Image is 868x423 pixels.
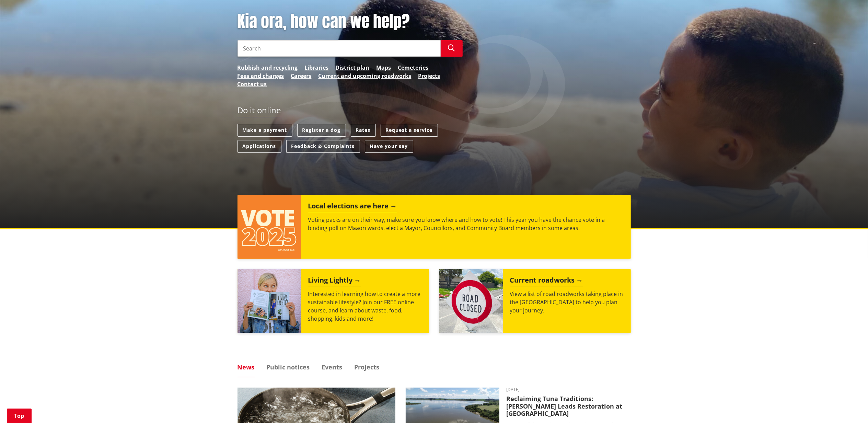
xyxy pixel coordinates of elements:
[238,195,301,259] img: Vote 2025
[418,72,440,80] a: Projects
[336,64,370,72] a: District plan
[238,72,284,80] a: Fees and charges
[238,364,255,370] a: News
[308,202,397,212] h2: Local elections are here
[286,140,360,153] a: Feedback & Complaints
[238,124,292,137] a: Make a payment
[439,269,503,333] img: Road closed sign
[510,290,624,315] p: View a list of road roadworks taking place in the [GEOGRAPHIC_DATA] to help you plan your journey.
[506,388,631,392] time: [DATE]
[308,276,361,286] h2: Living Lightly
[377,64,391,72] a: Maps
[238,64,298,72] a: Rubbish and recycling
[238,269,429,333] a: Living Lightly Interested in learning how to create a more sustainable lifestyle? Join our FREE o...
[297,124,346,137] a: Register a dog
[308,216,624,232] p: Voting packs are on their way, make sure you know where and how to vote! This year you have the c...
[319,72,412,80] a: Current and upcoming roadworks
[238,140,281,153] a: Applications
[439,269,631,333] a: Current roadworks View a list of road roadworks taking place in the [GEOGRAPHIC_DATA] to help you...
[322,364,343,370] a: Events
[267,364,310,370] a: Public notices
[7,409,32,423] a: Top
[365,140,413,153] a: Have your say
[238,12,463,32] h1: Kia ora, how can we help?
[308,290,422,323] p: Interested in learning how to create a more sustainable lifestyle? Join our FREE online course, a...
[355,364,380,370] a: Projects
[398,64,429,72] a: Cemeteries
[381,124,438,137] a: Request a service
[305,64,329,72] a: Libraries
[510,276,583,286] h2: Current roadworks
[291,72,312,80] a: Careers
[238,105,281,117] h2: Do it online
[836,394,861,419] iframe: Messenger Launcher
[238,195,631,259] a: Local elections are here Voting packs are on their way, make sure you know where and how to vote!...
[238,40,441,57] input: Search input
[351,124,376,137] a: Rates
[506,395,631,418] h3: Reclaiming Tuna Traditions: [PERSON_NAME] Leads Restoration at [GEOGRAPHIC_DATA]
[238,80,267,88] a: Contact us
[238,269,301,333] img: Mainstream Green Workshop Series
